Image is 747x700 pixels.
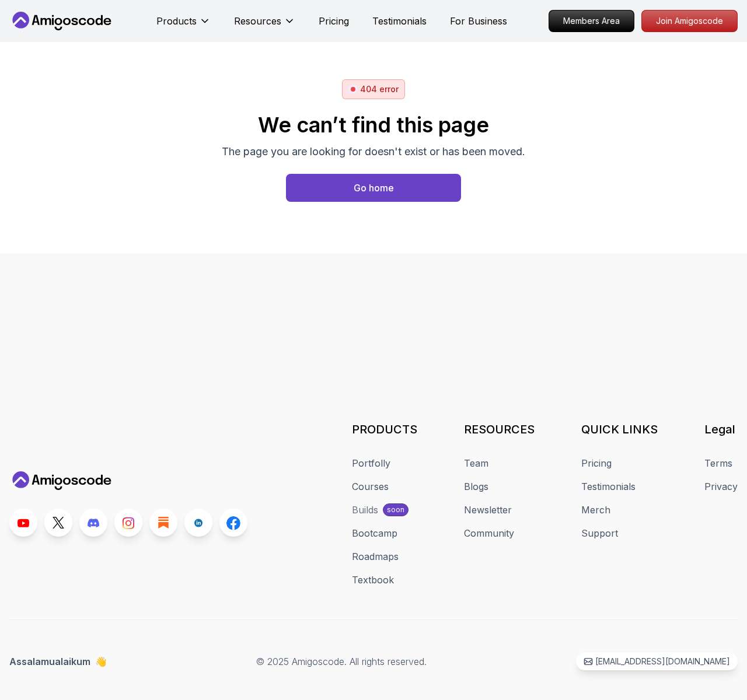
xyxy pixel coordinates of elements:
a: Twitter link [44,509,72,537]
a: [EMAIL_ADDRESS][DOMAIN_NAME] [576,653,738,670]
a: Team [464,456,488,470]
div: Go home [354,181,394,195]
a: Join Amigoscode [641,10,738,32]
p: Assalamualaikum [9,654,107,668]
p: © 2025 Amigoscode. All rights reserved. [256,654,427,668]
p: Join Amigoscode [642,10,737,32]
p: [EMAIL_ADDRESS][DOMAIN_NAME] [595,656,730,667]
p: 404 error [360,83,399,95]
button: Products [156,14,211,37]
div: Builds [352,503,378,517]
a: For Business [450,14,507,28]
a: Newsletter [464,503,512,517]
a: Roadmaps [352,549,399,563]
h3: Legal [704,421,738,437]
a: Merch [581,503,610,517]
button: Resources [234,14,295,37]
a: Pricing [581,456,612,470]
p: soon [387,505,404,514]
a: Instagram link [114,509,142,537]
a: Testimonials [581,480,636,494]
p: Resources [234,14,281,28]
a: Facebook link [219,509,247,537]
span: 👋 [94,653,110,670]
p: The page you are looking for doesn't exist or has been moved. [222,143,525,160]
a: Community [464,526,514,540]
a: Testimonials [372,14,427,28]
a: Support [581,526,618,540]
h3: PRODUCTS [352,421,417,437]
p: Products [156,14,197,28]
a: LinkedIn link [184,509,212,537]
p: Members Area [549,10,634,32]
a: Bootcamp [352,526,397,540]
h3: QUICK LINKS [581,421,658,437]
a: Blog link [149,509,177,537]
a: Youtube link [9,509,37,537]
a: Privacy [704,480,738,494]
a: Pricing [319,14,349,28]
a: Terms [704,456,732,470]
a: Courses [352,480,389,494]
button: Go home [286,174,461,202]
h3: RESOURCES [464,421,535,437]
a: Discord link [79,509,107,537]
h2: We can’t find this page [222,113,525,136]
a: Members Area [549,10,634,32]
a: Portfolly [352,456,390,470]
a: Textbook [352,573,394,587]
a: Home page [286,174,461,202]
a: Blogs [464,480,488,494]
